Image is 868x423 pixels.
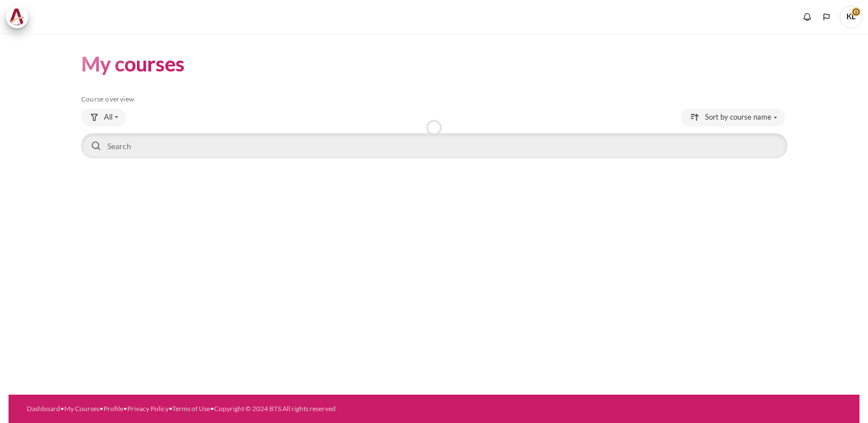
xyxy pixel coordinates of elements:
[818,9,835,26] button: Languages
[9,33,859,177] section: Content
[172,404,210,413] a: Terms of Use
[64,404,99,413] a: My Courses
[81,133,787,158] input: Search
[705,112,771,123] span: Sort by course name
[81,108,126,126] button: Grouping drop-down menu
[6,6,34,28] a: Architeck Architeck
[103,404,123,413] a: Profile
[127,404,169,413] a: Privacy Policy
[840,6,862,28] a: User menu
[214,404,336,413] a: Copyright © 2024 BTS All rights reserved
[81,50,185,77] h1: My courses
[27,404,479,414] div: • • • • •
[104,112,112,123] span: All
[9,9,25,26] img: Architeck
[81,108,787,160] div: Course overview controls
[799,9,816,26] div: Show notification window with no new notifications
[840,6,862,28] span: KL
[27,404,60,413] a: Dashboard
[81,95,787,104] h5: Course overview
[681,108,785,126] button: Sorting drop-down menu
